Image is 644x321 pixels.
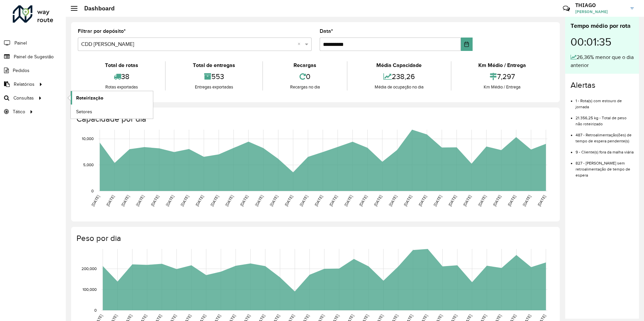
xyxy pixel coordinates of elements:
text: [DATE] [433,194,442,207]
text: [DATE] [299,194,309,207]
div: Total de entregas [167,61,260,69]
div: 553 [167,69,260,84]
div: Média de ocupação no dia [349,84,449,90]
h3: THIAGO [575,2,626,8]
text: [DATE] [135,194,145,207]
text: [DATE] [180,194,190,207]
text: [DATE] [507,194,517,207]
text: [DATE] [210,194,219,207]
div: Km Médio / Entrega [453,61,551,69]
label: Data [320,27,333,35]
label: Filtrar por depósito [78,27,126,35]
div: Rotas exportadas [79,84,163,90]
div: Recargas no dia [265,84,345,90]
div: 38 [79,69,163,84]
text: [DATE] [284,194,293,207]
div: Km Médio / Entrega [453,84,551,90]
li: 21.356,25 kg - Total de peso não roteirizado [576,110,634,127]
span: Relatórios [14,81,35,88]
text: [DATE] [165,194,175,207]
h4: Alertas [571,80,634,90]
text: [DATE] [373,194,383,207]
span: Tático [13,108,25,115]
div: Total de rotas [79,61,163,69]
div: 238,26 [349,69,449,84]
text: [DATE] [343,194,353,207]
div: Entregas exportadas [167,84,260,90]
span: Painel [14,40,27,47]
text: [DATE] [537,194,546,207]
text: [DATE] [447,194,457,207]
text: [DATE] [105,194,115,207]
span: Pedidos [13,67,30,74]
li: 487 - Retroalimentação(ões) de tempo de espera pendente(s) [576,127,634,144]
text: [DATE] [462,194,472,207]
text: [DATE] [477,194,487,207]
text: 200,000 [82,266,97,271]
h4: Peso por dia [76,234,553,243]
li: 827 - [PERSON_NAME] sem retroalimentação de tempo de espera [576,155,634,178]
span: Setores [76,108,92,115]
button: Choose Date [461,38,473,51]
h4: Capacidade por dia [76,114,553,124]
text: [DATE] [224,194,234,207]
text: [DATE] [358,194,368,207]
text: [DATE] [403,194,413,207]
div: 0 [265,69,345,84]
a: Roteirização [71,91,153,105]
a: Contato Rápido [559,1,574,16]
div: Recargas [265,61,345,69]
text: [DATE] [269,194,279,207]
text: [DATE] [492,194,502,207]
div: Tempo médio por rota [571,21,634,30]
text: [DATE] [254,194,264,207]
li: 9 - Cliente(s) fora da malha viária [576,144,634,155]
text: 100,000 [83,287,97,292]
text: [DATE] [388,194,398,207]
div: 00:01:35 [571,30,634,53]
span: [PERSON_NAME] [575,9,626,15]
text: 0 [94,308,97,312]
div: Média Capacidade [349,61,449,69]
text: [DATE] [120,194,130,207]
span: Roteirização [76,94,103,102]
text: 5,000 [83,163,94,167]
span: Consultas [13,94,34,102]
li: 1 - Rota(s) com estouro de jornada [576,93,634,110]
text: [DATE] [239,194,249,207]
text: 0 [91,189,94,193]
h2: Dashboard [77,5,115,12]
text: [DATE] [522,194,532,207]
text: [DATE] [91,194,100,207]
text: [DATE] [314,194,323,207]
text: [DATE] [150,194,160,207]
text: [DATE] [328,194,338,207]
span: Painel de Sugestão [14,53,54,60]
text: [DATE] [418,194,427,207]
span: Clear all [298,40,303,48]
text: 10,000 [82,137,94,141]
text: [DATE] [195,194,204,207]
div: 7,297 [453,69,551,84]
div: 26,36% menor que o dia anterior [571,53,634,69]
a: Setores [71,105,153,118]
